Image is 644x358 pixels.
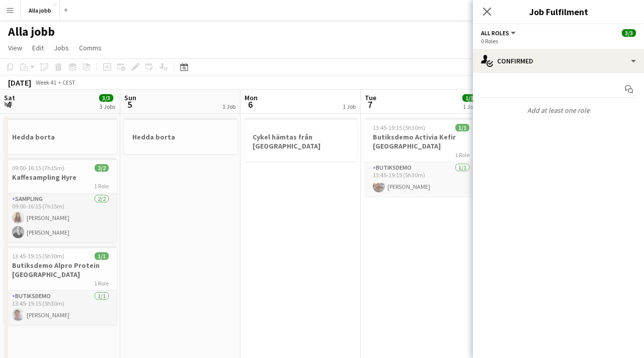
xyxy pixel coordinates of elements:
[28,41,48,54] a: Edit
[245,132,357,151] h3: Cykel hämtas från [GEOGRAPHIC_DATA]
[363,99,376,110] span: 7
[32,43,44,52] span: Edit
[8,24,55,39] h1: Alla jobb
[4,291,117,325] app-card-role: Butiksdemo1/113:45-19:15 (5h30m)[PERSON_NAME]
[8,43,22,52] span: View
[373,124,425,131] span: 13:45-19:15 (5h30m)
[481,29,509,37] span: All roles
[481,29,517,37] button: All roles
[4,93,15,102] span: Sat
[94,182,109,190] span: 1 Role
[94,279,109,287] span: 1 Role
[473,5,644,18] h3: Job Fulfilment
[481,37,636,45] div: 0 Roles
[462,94,476,102] span: 1/1
[455,151,469,159] span: 1 Role
[79,43,102,52] span: Comms
[124,118,237,154] app-job-card: Hedda borta
[95,252,109,260] span: 1/1
[3,99,15,110] span: 4
[8,78,31,88] div: [DATE]
[365,118,477,196] app-job-card: 13:45-19:15 (5h30m)1/1Butiksdemo Activia Kefir [GEOGRAPHIC_DATA]1 RoleButiksdemo1/113:45-19:15 (5...
[4,118,117,154] app-job-card: Hedda borta
[365,162,477,196] app-card-role: Butiksdemo1/113:45-19:15 (5h30m)[PERSON_NAME]
[4,173,117,182] h3: Kaffesampling Hyre
[62,79,75,86] div: CEST
[54,43,69,52] span: Jobs
[365,132,477,151] h3: Butiksdemo Activia Kefir [GEOGRAPHIC_DATA]
[12,252,64,260] span: 13:45-19:15 (5h30m)
[622,29,636,37] span: 3/3
[33,79,58,86] span: Week 41
[455,124,469,131] span: 1/1
[473,49,644,73] div: Confirmed
[222,103,235,110] div: 1 Job
[365,93,376,102] span: Tue
[463,103,476,110] div: 1 Job
[4,193,117,242] app-card-role: Sampling2/209:00-16:15 (7h15m)[PERSON_NAME][PERSON_NAME]
[4,41,26,54] a: View
[343,103,356,110] div: 1 Job
[123,99,136,110] span: 5
[243,99,258,110] span: 6
[245,93,258,102] span: Mon
[4,246,117,325] app-job-card: 13:45-19:15 (5h30m)1/1Butiksdemo Alpro Protein [GEOGRAPHIC_DATA]1 RoleButiksdemo1/113:45-19:15 (5...
[75,41,106,54] a: Comms
[50,41,73,54] a: Jobs
[4,132,117,141] h3: Hedda borta
[4,261,117,279] h3: Butiksdemo Alpro Protein [GEOGRAPHIC_DATA]
[4,158,117,242] app-job-card: 09:00-16:15 (7h15m)2/2Kaffesampling Hyre1 RoleSampling2/209:00-16:15 (7h15m)[PERSON_NAME][PERSON_...
[124,93,136,102] span: Sun
[99,94,113,102] span: 3/3
[473,102,644,119] p: Add at least one role
[95,164,109,172] span: 2/2
[124,132,237,141] h3: Hedda borta
[12,164,64,172] span: 09:00-16:15 (7h15m)
[100,103,115,110] div: 3 Jobs
[245,118,357,162] app-job-card: Cykel hämtas från [GEOGRAPHIC_DATA]
[21,1,60,20] button: Alla jobb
